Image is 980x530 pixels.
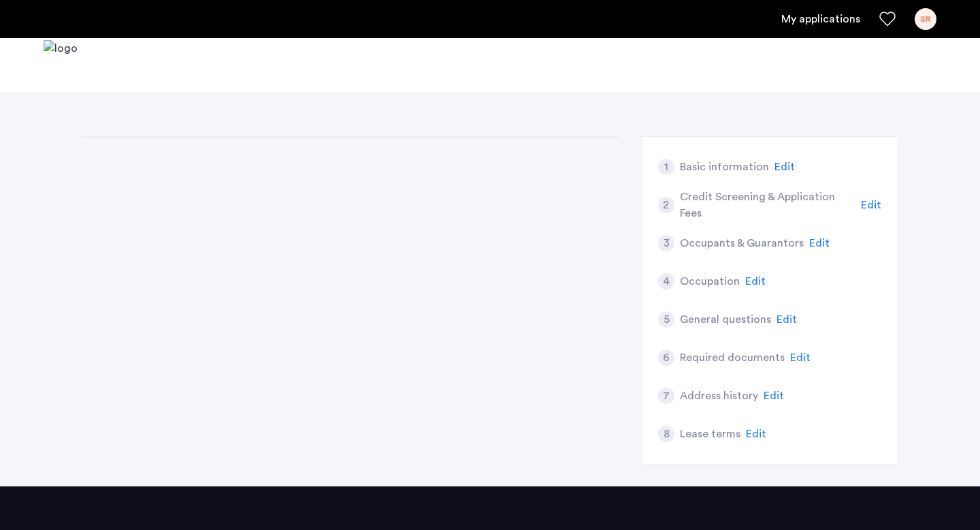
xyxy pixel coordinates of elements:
[915,8,936,30] div: SR
[680,311,771,328] h5: General questions
[658,273,674,290] div: 4
[809,238,830,249] span: Edit
[774,161,795,172] span: Edit
[680,349,785,366] h5: Required documents
[879,11,896,27] a: Favorites
[658,349,674,366] div: 6
[680,235,804,251] h5: Occupants & Guarantors
[764,390,784,401] span: Edit
[658,159,674,175] div: 1
[658,426,674,442] div: 8
[777,314,797,325] span: Edit
[861,200,881,211] span: Edit
[44,40,78,91] img: logo
[781,11,860,27] a: My application
[658,311,674,328] div: 5
[746,428,766,439] span: Edit
[658,235,674,251] div: 3
[680,388,758,404] h5: Address history
[790,352,811,363] span: Edit
[745,276,766,287] span: Edit
[680,426,740,442] h5: Lease terms
[680,273,740,290] h5: Occupation
[44,40,78,91] a: Cazamio logo
[658,197,674,213] div: 2
[680,159,769,175] h5: Basic information
[658,388,674,404] div: 7
[680,189,856,221] h5: Credit Screening & Application Fees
